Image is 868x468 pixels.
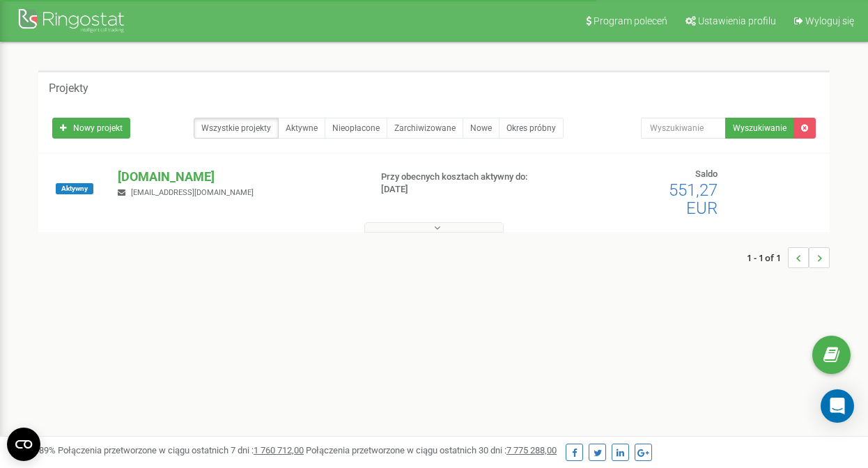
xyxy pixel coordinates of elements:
span: Połączenia przetworzone w ciągu ostatnich 7 dni : [58,445,304,455]
a: Nowe [463,118,499,139]
nav: ... [747,233,830,282]
a: Okres próbny [499,118,564,139]
button: Open CMP widget [7,428,40,461]
span: Program poleceń [594,15,667,26]
a: Nowy projekt [52,118,130,139]
input: Wyszukiwanie [641,118,727,139]
div: Open Intercom Messenger [821,389,854,423]
span: Ustawienia profilu [698,15,776,26]
span: Aktywny [56,183,93,194]
h5: Projekty [49,82,88,95]
u: 7 775 288,00 [506,445,557,455]
a: Wszystkie projekty [194,118,279,139]
span: 1 - 1 of 1 [747,247,788,268]
p: [DOMAIN_NAME] [118,168,358,186]
span: Połączenia przetworzone w ciągu ostatnich 30 dni : [306,445,557,455]
a: Aktywne [278,118,325,139]
span: [EMAIL_ADDRESS][DOMAIN_NAME] [131,188,254,197]
p: Przy obecnych kosztach aktywny do: [DATE] [381,171,557,196]
u: 1 760 712,00 [254,445,304,455]
span: Wyloguj się [805,15,854,26]
a: Nieopłacone [325,118,387,139]
span: 551,27 EUR [669,180,718,218]
button: Wyszukiwanie [725,118,794,139]
a: Zarchiwizowane [387,118,463,139]
span: Saldo [695,169,718,179]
